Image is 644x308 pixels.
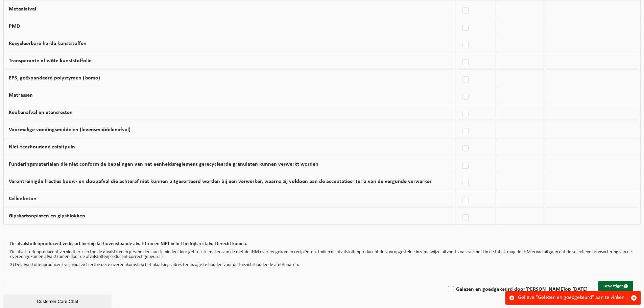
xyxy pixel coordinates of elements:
[9,110,73,115] label: Keukenafval en etensresten
[9,58,92,64] label: Transparante of witte kunststoffolie
[9,196,37,202] label: Cellenbeton
[9,93,33,98] label: Matrassen
[518,291,627,304] div: Gelieve "Gelezen en goedgekeurd" aan te vinken.
[9,144,75,150] label: Niet-teerhoudend asfaltpuin
[598,281,633,292] button: Bevestigen
[10,250,634,259] p: De afvalstoffenproducent verbindt er zich toe de afvalstromen gescheiden aan te bieden door gebru...
[9,75,100,81] label: EPS, geëxpandeerd polystyreen (isomo)
[9,6,36,12] label: Metaalafval
[9,162,318,167] label: Funderingsmaterialen die niet conform de bepalingen van het eenheidsreglement gerecycleerde granu...
[9,41,87,46] label: Recycleerbare harde kunststoffen
[9,127,130,133] label: Voormalige voedingsmiddelen (levensmiddelenafval)
[10,263,634,267] p: 3) De afvalstoffenproducent verbindt zich ertoe deze overeenkomst op het plaatsingsadres ter inza...
[10,241,247,246] b: De afvalstoffenproducent verklaart hierbij dat bovenstaande afvalstromen NIET in het bedrijfsrest...
[3,293,113,308] iframe: chat widget
[9,213,85,219] label: Gipskartonplaten en gipsblokken
[9,179,432,184] label: Verontreinigde fracties bouw- en sloopafval die achteraf niet kunnen uitgesorteerd worden bij een...
[447,284,588,294] label: Gelezen en goedgekeurd door op [DATE]
[9,24,20,29] label: PMD
[525,287,565,292] strong: [PERSON_NAME]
